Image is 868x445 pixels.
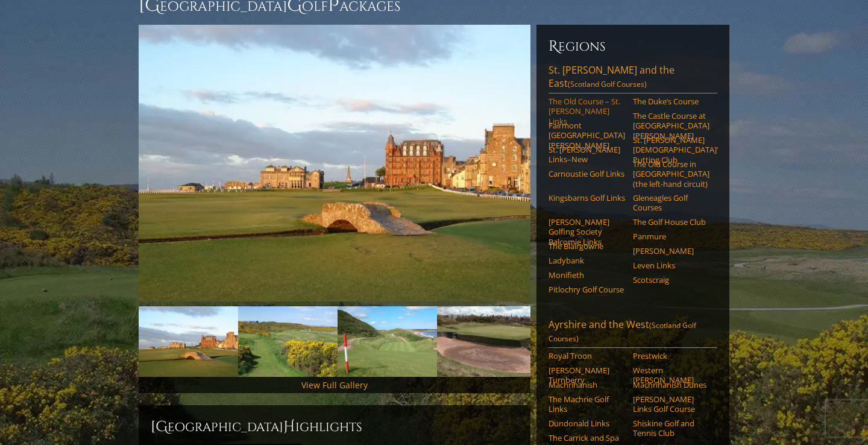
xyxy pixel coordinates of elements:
[549,217,625,247] a: [PERSON_NAME] Golfing Society Balcomie Links
[549,96,625,126] a: The Old Course – St. [PERSON_NAME] Links
[633,232,709,241] a: Panmure
[633,96,709,106] a: The Duke’s Course
[549,365,625,385] a: [PERSON_NAME] Turnberry
[301,379,368,391] a: View Full Gallery
[549,418,625,428] a: Dundonald Links
[549,63,717,93] a: St. [PERSON_NAME] and the East(Scotland Golf Courses)
[633,246,709,256] a: [PERSON_NAME]
[633,111,709,140] a: The Castle Course at [GEOGRAPHIC_DATA][PERSON_NAME]
[568,79,647,89] span: (Scotland Golf Courses)
[633,275,709,285] a: Scotscraig
[549,318,717,348] a: Ayrshire and the West(Scotland Golf Courses)
[633,135,709,165] a: St. [PERSON_NAME] [DEMOGRAPHIC_DATA]’ Putting Club
[633,394,709,414] a: [PERSON_NAME] Links Golf Course
[633,351,709,361] a: Prestwick
[549,256,625,265] a: Ladybank
[549,394,625,414] a: The Machrie Golf Links
[633,193,709,213] a: Gleneagles Golf Courses
[549,241,625,251] a: The Blairgowrie
[633,365,709,385] a: Western [PERSON_NAME]
[549,37,717,56] h6: Regions
[549,270,625,280] a: Monifieth
[549,351,625,361] a: Royal Troon
[633,217,709,227] a: The Golf House Club
[549,193,625,203] a: Kingsbarns Golf Links
[549,121,625,150] a: Fairmont [GEOGRAPHIC_DATA][PERSON_NAME]
[549,169,625,178] a: Carnoustie Golf Links
[549,285,625,294] a: Pitlochry Golf Course
[633,418,709,438] a: Shiskine Golf and Tennis Club
[633,380,709,390] a: Machrihanish Dunes
[633,159,709,189] a: The Old Course in [GEOGRAPHIC_DATA] (the left-hand circuit)
[549,380,625,390] a: Machrihanish
[633,260,709,270] a: Leven Links
[549,433,625,443] a: The Carrick and Spa
[151,417,518,437] h2: [GEOGRAPHIC_DATA] ighlights
[283,417,295,437] span: H
[549,145,625,165] a: St. [PERSON_NAME] Links–New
